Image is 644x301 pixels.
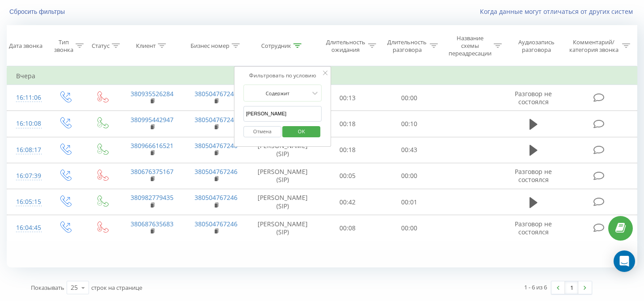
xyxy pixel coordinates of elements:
[54,38,73,54] div: Тип звонка
[289,124,314,138] span: OK
[568,38,620,54] div: Комментарий/категория звонка
[261,42,291,50] div: Сотрудник
[7,8,69,16] button: Сбросить фильтры
[448,34,491,57] div: Название схемы переадресации
[243,106,322,122] input: Введите значение
[243,71,322,80] div: Фильтровать по условию
[515,220,552,236] span: Разговор не состоялся
[131,141,174,150] a: 380966616521
[16,141,38,159] div: 16:08:17
[565,281,578,294] a: 1
[317,85,379,111] td: 00:13
[131,220,174,228] a: 380687635683
[31,284,64,292] span: Показывать
[317,215,379,241] td: 00:08
[191,42,229,50] div: Бизнес номер
[378,111,440,137] td: 00:10
[91,284,142,292] span: строк на странице
[524,283,547,292] div: 1 - 6 из 6
[283,126,321,137] button: OK
[317,137,379,163] td: 00:18
[92,42,110,50] div: Статус
[515,167,552,184] span: Разговор не состоялся
[512,38,561,54] div: Аудиозапись разговора
[248,163,317,189] td: [PERSON_NAME] (SIP)
[131,193,174,202] a: 380982779435
[195,193,237,202] a: 380504767246
[317,189,379,215] td: 00:42
[614,250,635,272] div: Open Intercom Messenger
[317,111,379,137] td: 00:18
[9,42,42,50] div: Дата звонка
[16,115,38,132] div: 16:10:08
[16,193,38,211] div: 16:05:15
[378,215,440,241] td: 00:00
[16,219,38,237] div: 16:04:45
[243,126,281,137] button: Отмена
[195,167,237,176] a: 380504767246
[317,163,379,189] td: 00:05
[378,189,440,215] td: 00:01
[378,85,440,111] td: 00:00
[16,89,38,106] div: 16:11:06
[248,189,317,215] td: [PERSON_NAME] (SIP)
[195,141,237,150] a: 380504767246
[195,89,237,98] a: 380504767246
[386,38,428,54] div: Длительность разговора
[136,42,156,50] div: Клиент
[378,163,440,189] td: 00:00
[7,67,637,85] td: Вчера
[16,167,38,185] div: 16:07:39
[71,283,78,292] div: 25
[248,215,317,241] td: [PERSON_NAME] (SIP)
[131,89,174,98] a: 380935526284
[195,115,237,124] a: 380504767246
[248,137,317,163] td: [PERSON_NAME] (SIP)
[480,7,637,16] a: Когда данные могут отличаться от других систем
[515,89,552,106] span: Разговор не состоялся
[325,38,366,54] div: Длительность ожидания
[131,167,174,176] a: 380676375167
[195,220,237,228] a: 380504767246
[131,115,174,124] a: 380995442947
[378,137,440,163] td: 00:43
